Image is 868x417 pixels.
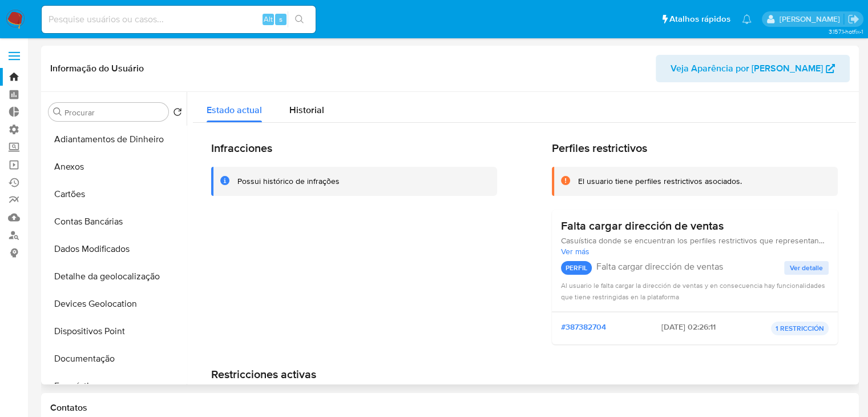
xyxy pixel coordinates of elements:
button: Devices Geolocation [44,290,187,318]
a: Notificações [742,14,752,24]
input: Pesquise usuários ou casos... [42,12,316,27]
button: Documentação [44,345,187,372]
input: Procurar [64,107,164,118]
span: Alt [264,14,273,25]
span: Atalhos rápidos [669,13,730,25]
button: Veja Aparência por [PERSON_NAME] [656,55,850,82]
h1: Contatos [50,402,850,414]
h1: Informação do Usuário [50,63,144,74]
button: Anexos [44,153,187,181]
span: s [279,14,282,25]
a: Sair [847,13,859,25]
button: Empréstimos [44,372,187,400]
button: Adiantamentos de Dinheiro [44,126,187,153]
button: Dispositivos Point [44,318,187,345]
button: search-icon [288,11,311,27]
span: Veja Aparência por [PERSON_NAME] [671,55,823,82]
button: Contas Bancárias [44,208,187,235]
button: Cartões [44,181,187,208]
button: Retornar ao pedido padrão [173,107,182,120]
button: Detalhe da geolocalização [44,263,187,290]
button: Dados Modificados [44,235,187,263]
button: Procurar [53,107,62,117]
p: matias.logusso@mercadopago.com.br [779,14,843,25]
